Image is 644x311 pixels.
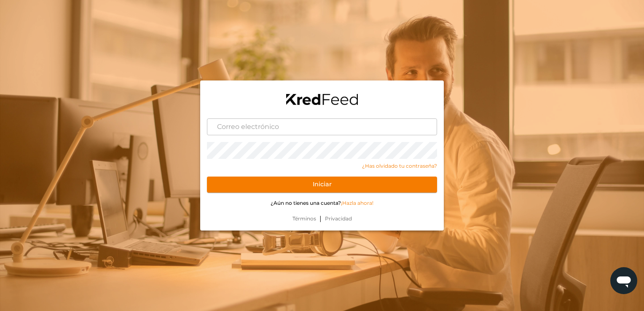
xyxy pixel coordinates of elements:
button: Iniciar [207,177,437,193]
a: Privacidad [322,215,355,223]
div: | [200,214,444,231]
a: Términos [289,215,319,223]
a: ¡Hazla ahora! [341,200,373,206]
img: chatIcon [615,272,632,289]
a: ¿Has olvidado tu contraseña? [207,162,437,170]
img: logo-black.png [286,94,358,105]
p: ¿Aún no tienes una cuenta? [207,199,437,207]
